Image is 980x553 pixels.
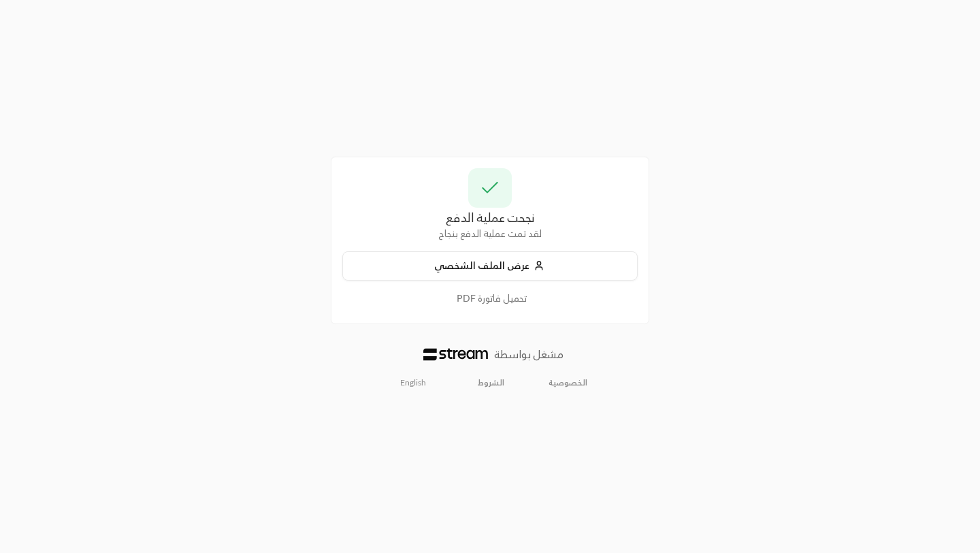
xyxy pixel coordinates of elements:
div: نجحت عملية الدفع [342,208,638,227]
span: تحميل فاتورة PDF [457,292,527,304]
img: Logo [423,348,488,360]
a: الشروط [478,377,504,388]
div: لقد تمت عملية الدفع بنجاح [342,227,638,240]
button: عرض الملف الشخصي [342,251,638,281]
button: تحميل فاتورة PDF [342,285,638,313]
a: الخصوصية [549,377,587,388]
a: English [393,372,434,394]
p: مشغل بواسطة [494,346,563,362]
